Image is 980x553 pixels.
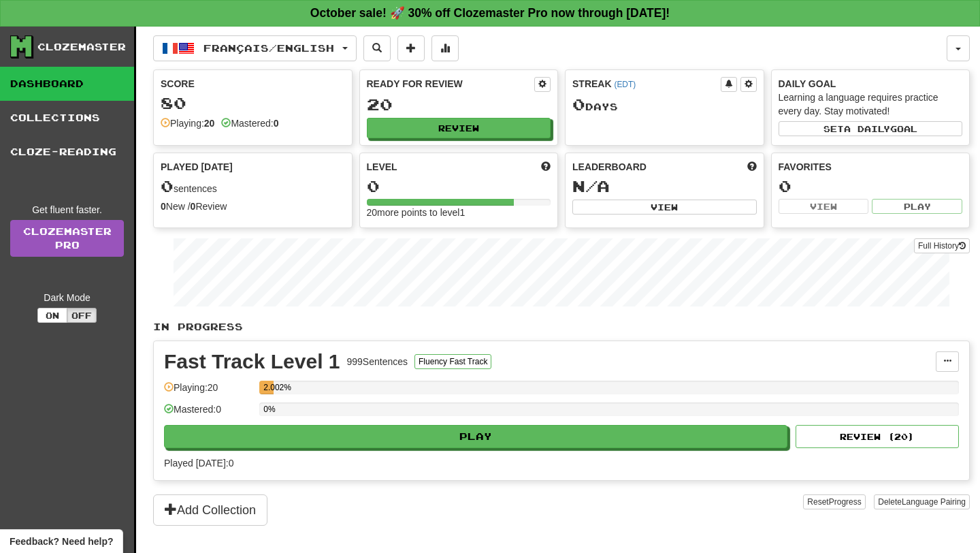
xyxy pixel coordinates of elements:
[872,199,962,214] button: Play
[263,381,273,394] div: 2.002%
[363,35,391,61] button: Search sentences
[164,402,252,425] div: Mastered: 0
[431,35,459,61] button: More stats
[572,96,757,114] div: Day s
[161,77,345,91] div: Score
[221,116,278,130] div: Mastered:
[164,458,233,469] span: Played [DATE]: 0
[10,535,113,548] span: Open feedback widget
[779,121,963,136] button: Seta dailygoal
[164,425,787,448] button: Play
[779,91,963,118] div: Learning a language requires practice every day. Stay motivated!
[572,77,721,91] div: Streak
[367,77,535,91] div: Ready for Review
[779,160,963,174] div: Favorites
[874,494,970,509] button: DeleteLanguage Pairing
[204,118,215,129] strong: 20
[161,116,214,130] div: Playing:
[37,308,67,323] button: On
[161,200,345,213] div: New / Review
[203,42,334,54] span: Français / English
[161,176,174,195] span: 0
[153,494,267,526] button: Add Collection
[367,160,397,174] span: Level
[10,220,124,257] a: ClozemasterPro
[367,178,551,195] div: 0
[161,160,233,174] span: Played [DATE]
[779,77,963,91] div: Daily Goal
[67,308,97,323] button: Off
[397,35,425,61] button: Add sentence to collection
[614,80,636,89] a: (EDT)
[779,178,963,195] div: 0
[572,176,610,195] span: N/A
[161,178,345,195] div: sentences
[347,355,408,368] div: 999 Sentences
[191,201,196,212] strong: 0
[367,206,551,219] div: 20 more points to level 1
[367,96,551,113] div: 20
[274,118,279,129] strong: 0
[161,201,166,212] strong: 0
[747,160,757,174] span: This week in points, UTC
[572,160,647,174] span: Leaderboard
[10,203,124,217] div: Get fluent faster.
[161,95,345,112] div: 80
[10,291,124,304] div: Dark Mode
[153,320,970,334] p: In Progress
[779,199,869,214] button: View
[572,200,757,215] button: View
[829,497,862,507] span: Progress
[914,238,970,253] button: Full History
[803,494,865,509] button: ResetProgress
[541,160,551,174] span: Score more points to level up
[572,95,585,114] span: 0
[153,35,357,61] button: Français/English
[367,118,551,138] button: Review
[310,6,670,20] strong: October sale! 🚀 30% off Clozemaster Pro now through [DATE]!
[796,425,959,448] button: Review (20)
[902,497,966,507] span: Language Pairing
[164,351,340,372] div: Fast Track Level 1
[164,381,252,403] div: Playing: 20
[844,124,890,133] span: a daily
[414,354,491,369] button: Fluency Fast Track
[37,40,126,54] div: Clozemaster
